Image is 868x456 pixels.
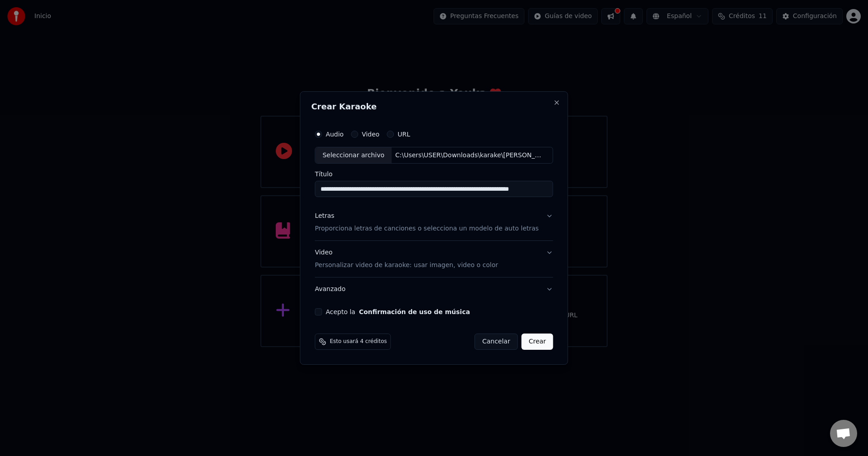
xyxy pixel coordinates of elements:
label: Título [315,171,553,178]
div: Letras [315,212,334,221]
label: URL [397,131,410,137]
p: Personalizar video de karaoke: usar imagen, video o color [315,261,498,270]
button: Acepto la [359,309,470,315]
label: Audio [325,131,344,137]
p: Proporciona letras de canciones o selecciona un modelo de auto letras [315,225,538,234]
div: Video [315,249,498,270]
button: Avanzado [315,277,553,301]
label: Video [362,131,379,137]
div: Seleccionar archivo [315,147,392,164]
button: Crear [521,334,553,350]
button: LetrasProporciona letras de canciones o selecciona un modelo de auto letras [315,205,553,241]
label: Acepto la [325,309,470,315]
button: VideoPersonalizar video de karaoke: usar imagen, video o color [315,241,553,277]
button: Cancelar [475,334,518,350]
h2: Crear Karaoke [311,103,557,111]
span: Esto usará 4 créditos [330,338,387,345]
div: C:\Users\USER\Downloads\karake\[PERSON_NAME] - Que El Tiempo Lo Decida (Audio Oficial) Música De ... [392,151,545,160]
